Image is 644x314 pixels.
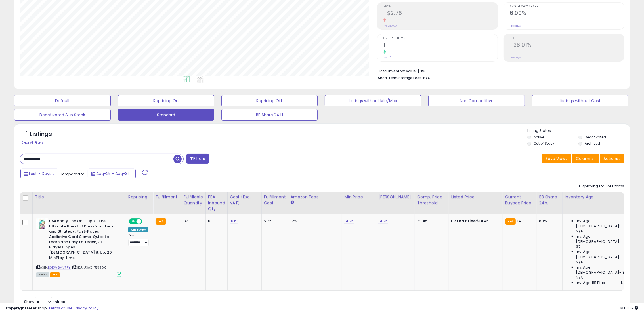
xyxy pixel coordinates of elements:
[184,194,203,206] div: Fulfillable Quantity
[428,95,525,106] button: Non Competitive
[417,194,446,206] div: Comp. Price Threshold
[184,218,201,224] div: 32
[48,265,71,270] a: B0DWGVM7RY
[576,229,583,234] span: N/A
[451,194,500,200] div: Listed Price
[383,37,498,40] span: Ordered Items
[576,156,594,161] span: Columns
[35,194,123,200] div: Title
[118,95,214,106] button: Repricing On
[534,141,554,146] label: Out of Stock
[14,95,111,106] button: Default
[576,265,628,275] span: Inv. Age [DEMOGRAPHIC_DATA]-180:
[383,56,391,59] small: Prev: 0
[96,171,129,176] span: Aug-25 - Aug-31
[72,265,106,270] span: | SKU: USAO-159960
[118,109,214,121] button: Standard
[618,305,638,311] span: 2025-09-9 11:15 GMT
[208,218,223,224] div: 0
[579,184,624,189] div: Displaying 1 to 1 of 1 items
[585,135,606,140] label: Deactivated
[576,260,583,265] span: N/A
[417,218,444,224] div: 29.45
[6,306,98,311] div: seller snap | |
[542,154,571,163] button: Save View
[451,218,477,224] b: Listed Price:
[576,280,606,285] span: Inv. Age 181 Plus:
[30,130,52,138] h5: Listings
[290,200,294,205] small: Amazon Fees.
[49,218,118,262] b: USAopoly The OP | Flip 7 | The Ultimate Blend of Press Your Luck and Strategy, Fast-Paced Addicti...
[383,42,498,49] h2: 1
[576,275,583,280] span: N/A
[344,218,354,224] a: 14.25
[539,194,560,206] div: BB Share 24h.
[378,194,412,200] div: [PERSON_NAME]
[510,42,624,49] h2: -26.01%
[141,219,150,224] span: OFF
[290,218,337,224] div: 12%
[49,305,73,311] a: Terms of Use
[576,249,628,260] span: Inv. Age [DEMOGRAPHIC_DATA]:
[451,218,498,224] div: $14.45
[505,218,516,225] small: FBA
[532,95,628,106] button: Listings without Cost
[534,135,544,140] label: Active
[264,218,284,224] div: 5.26
[36,218,48,230] img: 516C81xRUDL._SL40_.jpg
[378,67,620,74] li: $393
[290,194,339,200] div: Amazon Fees
[36,272,49,277] span: All listings currently available for purchase on Amazon
[128,194,151,200] div: Repricing
[572,154,599,163] button: Columns
[378,75,422,80] b: Short Term Storage Fees:
[383,5,498,8] span: Profit
[50,272,60,277] span: FBA
[576,244,580,249] span: 37
[20,140,45,145] div: Clear All Filters
[156,194,179,200] div: Fulfillment
[264,194,286,206] div: Fulfillment Cost
[88,169,136,178] button: Aug-25 - Aug-31
[325,95,421,106] button: Listings without Min/Max
[186,154,209,164] button: Filters
[36,218,121,276] div: ASIN:
[20,169,58,178] button: Last 7 Days
[378,69,417,73] b: Total Inventory Value:
[156,218,166,225] small: FBA
[510,56,521,59] small: Prev: N/A
[517,218,524,224] span: 14.7
[423,75,430,81] span: N/A
[6,305,26,311] strong: Copyright
[539,218,558,224] div: 89%
[230,194,259,206] div: Cost (Exc. VAT)
[510,10,624,18] h2: 6.00%
[383,24,397,28] small: Prev: $0.00
[510,5,624,8] span: Avg. Buybox Share
[576,218,628,229] span: Inv. Age [DEMOGRAPHIC_DATA]:
[74,305,98,311] a: Privacy Policy
[383,10,498,18] h2: -$2.76
[230,218,238,224] a: 10.61
[527,128,630,134] p: Listing States:
[510,37,624,40] span: ROI
[29,171,51,176] span: Last 7 Days
[565,194,630,200] div: Inventory Age
[344,194,374,200] div: Min Price
[129,219,137,224] span: ON
[59,171,85,177] span: Compared to:
[585,141,600,146] label: Archived
[600,154,624,163] button: Actions
[128,227,148,232] div: Win BuyBox
[208,194,225,212] div: FBA inbound Qty
[14,109,111,121] button: Deactivated & In Stock
[24,299,65,304] span: Show: entries
[505,194,534,206] div: Current Buybox Price
[221,95,318,106] button: Repricing Off
[128,233,149,246] div: Preset:
[621,280,628,285] span: N/A
[510,24,521,28] small: Prev: N/A
[576,234,628,244] span: Inv. Age [DEMOGRAPHIC_DATA]:
[378,218,388,224] a: 14.25
[221,109,318,121] button: BB Share 24 H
